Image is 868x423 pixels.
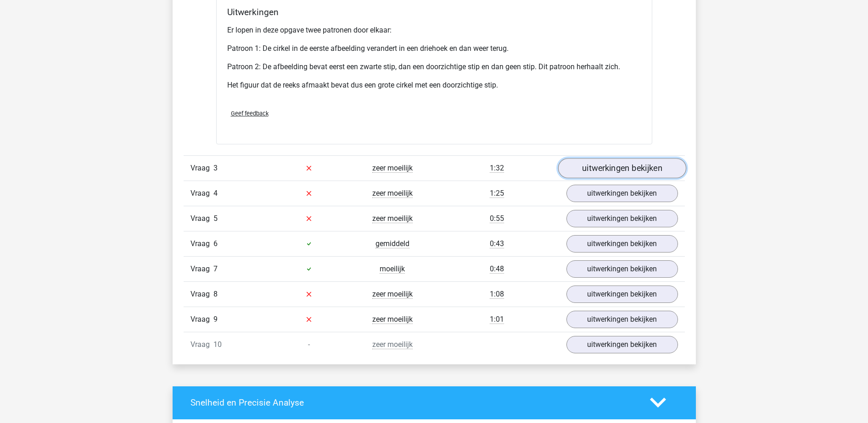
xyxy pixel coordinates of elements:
a: uitwerkingen bekijken [566,260,678,278]
div: - [267,339,351,350]
a: uitwerkingen bekijken [566,185,678,202]
a: uitwerkingen bekijken [566,336,678,353]
span: 3 [213,164,218,172]
p: Patroon 2: De afbeelding bevat eerst een zwarte stip, dan een doorzichtige stip en dan geen stip.... [227,61,641,72]
span: 9 [213,315,218,324]
h4: Uitwerkingen [227,7,641,17]
span: 10 [213,340,222,349]
span: 8 [213,290,218,298]
span: 7 [213,264,218,273]
span: zeer moeilijk [372,189,413,198]
span: Vraag [190,238,213,249]
a: uitwerkingen bekijken [566,286,678,303]
span: zeer moeilijk [372,214,413,223]
span: zeer moeilijk [372,164,413,173]
span: 1:32 [490,164,504,173]
span: 6 [213,239,218,248]
p: Er lopen in deze opgave twee patronen door elkaar: [227,25,641,36]
span: 4 [213,189,218,198]
span: 1:08 [490,290,504,299]
span: Vraag [190,264,213,275]
span: 5 [213,214,218,223]
a: uitwerkingen bekijken [566,311,678,328]
span: Geef feedback [231,110,269,117]
span: Vraag [190,289,213,300]
span: Vraag [190,163,213,174]
span: zeer moeilijk [372,315,413,324]
a: uitwerkingen bekijken [558,158,686,178]
span: Vraag [190,339,213,350]
span: 1:25 [490,189,504,198]
a: uitwerkingen bekijken [566,210,678,227]
span: Vraag [190,213,213,224]
span: zeer moeilijk [372,290,413,299]
span: gemiddeld [375,239,409,248]
span: moeilijk [380,264,405,274]
span: 1:01 [490,315,504,324]
span: 0:55 [490,214,504,223]
span: Vraag [190,314,213,325]
h4: Snelheid en Precisie Analyse [190,397,636,408]
p: Het figuur dat de reeks afmaakt bevat dus een grote cirkel met een doorzichtige stip. [227,80,641,91]
span: Vraag [190,188,213,199]
span: 0:43 [490,239,504,248]
p: Patroon 1: De cirkel in de eerste afbeelding verandert in een driehoek en dan weer terug. [227,43,641,54]
a: uitwerkingen bekijken [566,235,678,253]
span: 0:48 [490,264,504,274]
span: zeer moeilijk [372,340,413,349]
